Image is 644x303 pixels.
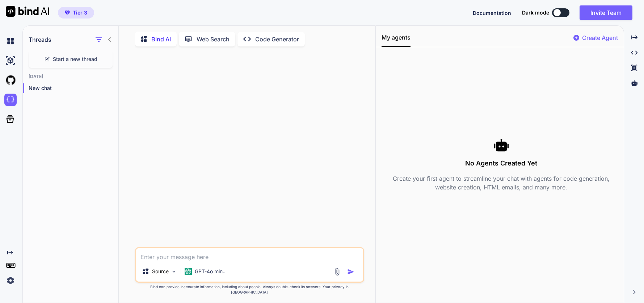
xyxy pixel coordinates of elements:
p: Create Agent [582,33,618,42]
span: Documentation [473,10,511,16]
p: Bind AI [151,35,171,44]
p: New chat [29,85,118,92]
p: Bind can provide inaccurate information, including about people. Always double-check its answers.... [135,284,364,295]
p: GPT-4o min.. [195,268,226,275]
img: darkCloudIdeIcon [4,94,17,106]
img: Pick Models [171,269,177,275]
img: Bind AI [6,6,49,17]
h1: Threads [29,35,51,44]
img: GPT-4o mini [185,268,192,275]
img: settings [4,274,17,287]
button: My agents [382,33,411,47]
button: Documentation [473,9,511,17]
span: Start a new thread [53,56,97,63]
p: Code Generator [255,35,299,44]
img: ai-studio [4,54,17,67]
img: icon [347,268,354,275]
img: githubLight [4,74,17,86]
img: attachment [333,267,341,276]
p: Web Search [197,35,230,44]
h2: [DATE] [23,74,118,79]
img: chat [4,35,17,47]
span: Tier 3 [73,9,87,16]
button: Invite Team [580,5,632,20]
p: Create your first agent to streamline your chat with agents for code generation, website creation... [382,174,621,192]
button: premiumTier 3 [58,7,94,19]
img: premium [65,11,70,15]
p: Source [152,268,169,275]
h3: No Agents Created Yet [382,158,621,168]
span: Dark mode [522,9,549,16]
